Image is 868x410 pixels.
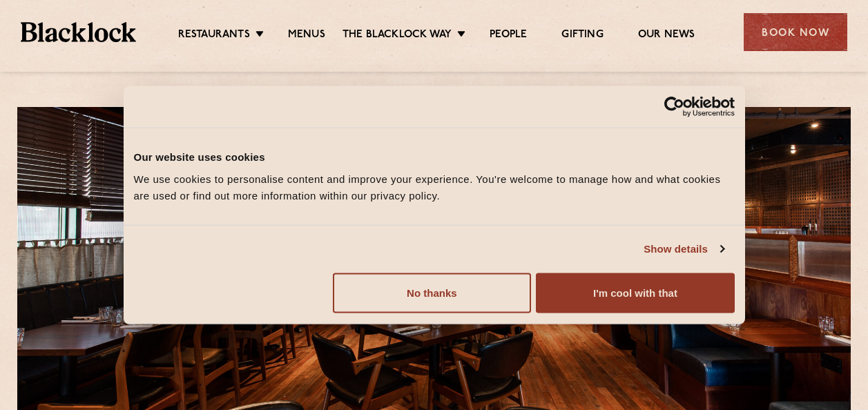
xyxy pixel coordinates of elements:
a: Menus [288,28,325,43]
div: We use cookies to personalise content and improve your experience. You're welcome to manage how a... [134,170,735,204]
a: People [490,28,527,43]
a: Our News [638,28,695,43]
button: No thanks [333,273,531,313]
a: Restaurants [178,28,250,43]
a: Show details [644,241,724,257]
a: Gifting [561,28,603,43]
a: Usercentrics Cookiebot - opens in a new window [614,97,735,117]
div: Our website uses cookies [134,149,735,166]
button: I'm cool with that [536,273,734,313]
img: BL_Textured_Logo-footer-cropped.svg [21,22,136,41]
a: The Blacklock Way [343,28,452,43]
div: Book Now [744,13,847,51]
